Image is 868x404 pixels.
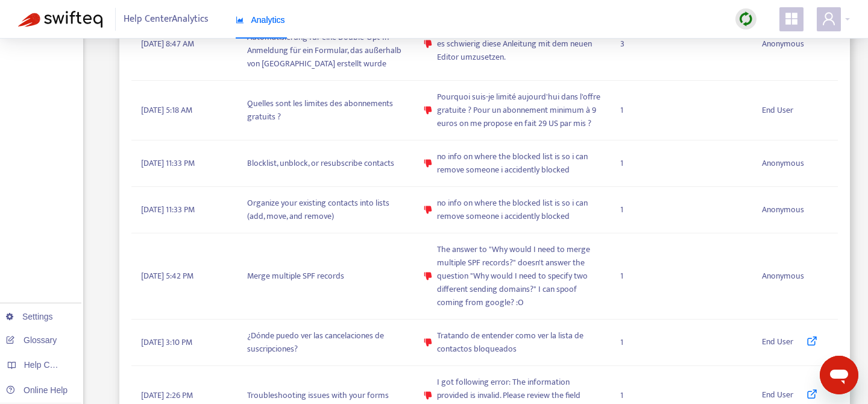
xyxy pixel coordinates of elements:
span: 1 [620,104,623,117]
span: 1 [620,270,623,283]
span: [DATE] 11:33 PM [141,157,195,170]
span: dislike [424,159,432,168]
span: Anonymous [762,270,804,283]
span: no info on where the blocked list is so i can remove someone i accidently blocked [437,197,602,223]
span: [DATE] 2:26 PM [141,389,193,402]
iframe: Button to launch messaging window [820,356,858,394]
span: dislike [424,338,432,347]
img: Swifteq [18,11,102,28]
span: dislike [424,106,432,115]
a: Online Help [6,385,68,395]
span: [DATE] 11:33 PM [141,203,195,216]
img: sync.dc5367851b00ba804db3.png [738,11,753,27]
span: no info on where the blocked list is so i can remove someone i accidently blocked [437,150,602,177]
span: Analytics [236,15,285,25]
span: End User [762,104,793,117]
span: The answer to "Why would I need to merge multiple SPF records?" doesn't answer the question "Why ... [437,243,602,309]
td: Klassischer Editor – Einrichten einer Automatisierung für eine Double-Opt-In-Anmeldung für ein Fo... [237,8,414,81]
td: ¿Dónde puedo ver las cancelaciones de suscripciones? [237,320,414,366]
a: Glossary [6,335,57,345]
a: Settings [6,312,53,321]
span: Pourquoi suis-je limité aujourd'hui dans l'offre gratuite ? Pour un abonnement minimum à 9 euros ... [437,90,602,130]
span: dislike [424,40,432,48]
span: Help Centers [24,360,74,370]
span: 1 [620,157,623,170]
span: dislike [424,391,432,400]
span: dislike [424,206,432,214]
td: Quelles sont les limites des abonnements gratuits ? [237,81,414,140]
span: Anonymous [762,157,804,170]
span: End User [762,335,793,350]
span: Tratando de entender como ver la lista de contactos bloqueados [437,329,602,356]
span: user [822,11,836,26]
span: [DATE] 8:47 AM [141,37,194,51]
span: area-chart [236,16,244,24]
span: [DATE] 5:18 AM [141,104,192,117]
td: Organize your existing contacts into lists (add, move, and remove) [237,187,414,233]
span: [DATE] 5:42 PM [141,270,193,283]
span: 3 [620,37,624,51]
span: 1 [620,336,623,349]
span: Anonymous [762,203,804,216]
span: 1 [620,203,623,216]
span: dislike [424,272,432,280]
span: 1 [620,389,623,402]
span: Help Center Analytics [124,8,209,31]
td: Blocklist, unblock, or resubscribe contacts [237,140,414,187]
span: Anonymous [762,37,804,51]
span: [DATE] 3:10 PM [141,336,192,349]
td: Merge multiple SPF records [237,233,414,320]
span: End User [762,388,793,403]
span: appstore [784,11,799,26]
span: Da nur noch der neue Editor verfügbar ist, ist es schwierig diese Anleitung mit dem neuen Editor ... [437,24,602,64]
